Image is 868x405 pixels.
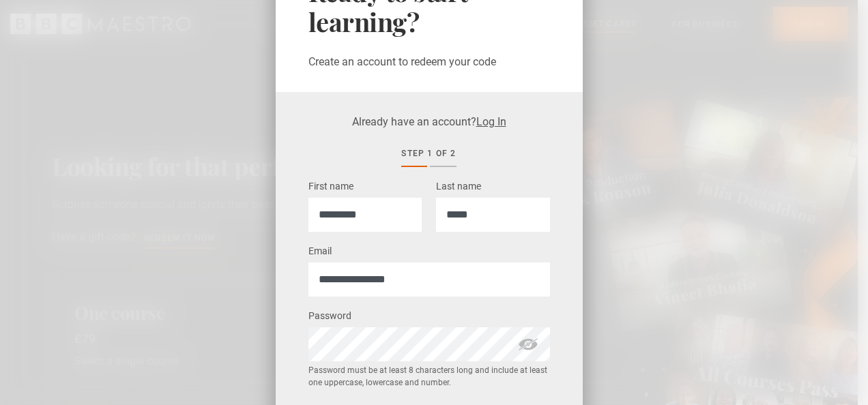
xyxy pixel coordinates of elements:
div: Step 1 of 2 [401,147,456,160]
label: First name [308,179,353,195]
p: Already have an account? [308,114,550,130]
label: Last name [436,179,481,195]
label: Password [308,308,351,325]
small: Password must be at least 8 characters long and include at least one uppercase, lowercase and num... [308,364,550,389]
label: Email [308,243,332,260]
a: Log In [476,115,506,128]
p: Create an account to redeem your code [308,54,550,70]
span: hide password [517,327,539,361]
